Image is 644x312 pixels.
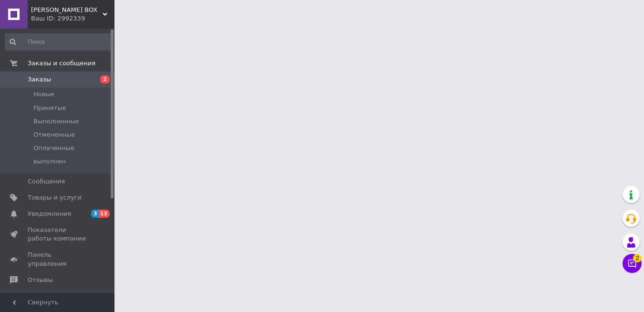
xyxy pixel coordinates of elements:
span: выполнен [33,157,66,166]
span: Отмененные [33,131,75,139]
button: Чат с покупателем2 [623,254,642,273]
span: Панель управления [28,251,88,268]
span: Оплаченные [33,144,74,152]
span: 3 [91,210,99,218]
span: Заказы и сообщения [28,59,95,68]
span: 2 [633,254,642,262]
span: Выполненные [33,117,79,126]
div: Ваш ID: 2992339 [31,14,114,23]
span: Показатели работы компании [28,226,88,243]
span: 2 [100,75,110,83]
span: Принятые [33,104,66,112]
span: Отзывы [28,276,53,284]
span: FISHER BOX [31,6,103,14]
span: Товары и услуги [28,193,82,202]
span: Покупатели [28,292,67,301]
span: 13 [99,210,110,218]
span: Заказы [28,75,51,84]
span: Сообщения [28,177,65,186]
input: Поиск [5,33,113,50]
span: Уведомления [28,210,71,218]
span: Новые [33,90,54,99]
